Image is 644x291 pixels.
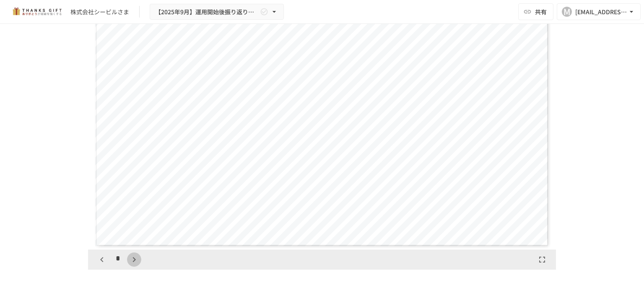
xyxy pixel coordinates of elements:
[155,7,258,17] span: 【2025年9月】運用開始後振り返りミーティング
[575,7,627,17] div: [EMAIL_ADDRESS][DOMAIN_NAME]
[150,4,284,20] button: 【2025年9月】運用開始後振り返りミーティング
[10,5,64,18] img: mMP1OxWUAhQbsRWCurg7vIHe5HqDpP7qZo7fRoNLXQh
[562,7,572,17] div: M
[518,3,553,20] button: 共有
[70,8,129,16] div: 株式会社シービルさま
[535,7,547,16] span: 共有
[557,3,641,20] button: M[EMAIL_ADDRESS][DOMAIN_NAME]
